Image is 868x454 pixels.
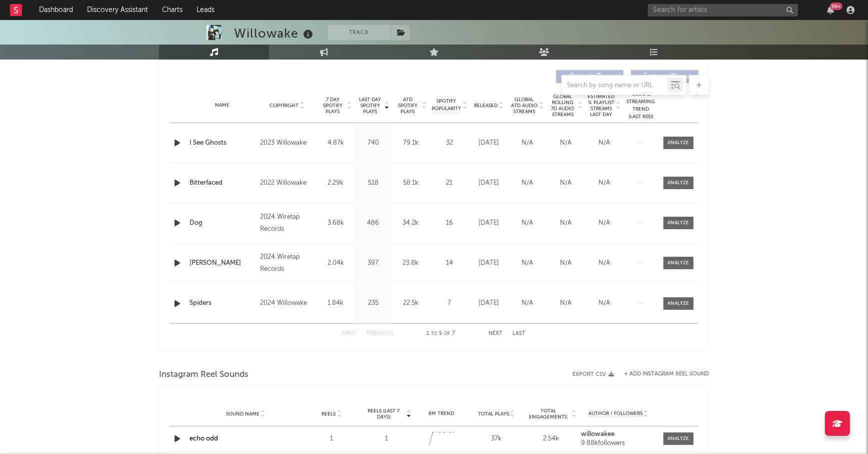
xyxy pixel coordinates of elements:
[357,258,389,268] div: 397
[510,138,544,148] div: N/A
[189,178,255,188] a: Bitterfaced
[432,218,467,228] div: 16
[510,97,538,115] span: Global ATD Audio Streams
[587,258,621,268] div: N/A
[472,218,505,228] div: [DATE]
[471,434,521,444] div: 37k
[394,218,427,228] div: 34.2k
[478,411,509,417] span: Total Plays
[189,218,255,228] a: Dog
[394,258,427,268] div: 23.8k
[637,74,683,80] span: Features ( 0 )
[319,97,346,115] span: 7 Day Spotify Plays
[488,331,502,336] button: Next
[472,258,505,268] div: [DATE]
[587,94,615,118] span: Estimated % Playlist Streams Last Day
[357,97,383,115] span: Last Day Spotify Plays
[361,434,411,444] div: 1
[549,218,582,228] div: N/A
[526,434,576,444] div: 2.54k
[510,178,544,188] div: N/A
[367,331,393,336] button: Previous
[588,410,642,417] span: Author / Followers
[587,218,621,228] div: N/A
[189,435,218,442] a: echo odd
[614,371,709,377] div: + Add Instagram Reel Sound
[472,138,505,148] div: [DATE]
[328,25,390,40] button: Track
[581,440,656,447] div: 9.88k followers
[624,371,709,377] button: + Add Instagram Reel Sound
[472,298,505,308] div: [DATE]
[432,298,467,308] div: 7
[357,138,389,148] div: 740
[394,178,427,188] div: 58.1k
[549,298,582,308] div: N/A
[432,258,467,268] div: 14
[444,331,450,336] span: of
[432,138,467,148] div: 32
[260,297,314,309] div: 2024 Willowake
[556,70,623,83] button: Originals(7)
[413,328,468,340] div: 1 5 7
[830,3,842,10] div: 99 +
[260,137,314,149] div: 2023 Willowake
[234,25,315,42] div: Willowake
[549,178,582,188] div: N/A
[416,410,466,417] div: 6M Trend
[260,251,314,275] div: 2024 Wiretap Records
[394,298,427,308] div: 22.5k
[269,103,298,109] span: Copyright
[587,178,621,188] div: N/A
[319,258,352,268] div: 2.04k
[319,178,352,188] div: 2.29k
[587,138,621,148] div: N/A
[394,138,427,148] div: 79.1k
[394,97,421,115] span: ATD Spotify Plays
[319,138,352,148] div: 4.87k
[549,138,582,148] div: N/A
[189,258,255,268] a: [PERSON_NAME]
[260,177,314,189] div: 2022 Willowake
[510,258,544,268] div: N/A
[562,82,667,90] input: Search by song name or URL
[306,434,356,444] div: 1
[319,218,352,228] div: 3.68k
[357,298,389,308] div: 235
[581,431,614,437] strong: willowakee
[581,431,656,438] a: willowakee
[226,411,259,417] span: Sound Name
[342,331,357,336] button: First
[432,178,467,188] div: 21
[321,411,335,417] span: Reels
[562,74,608,80] span: Originals ( 7 )
[432,98,461,113] span: Spotify Popularity
[159,369,248,381] span: Instagram Reel Sounds
[189,138,255,148] a: I See Ghosts
[587,298,621,308] div: N/A
[549,94,576,118] span: Global Rolling 7D Audio Streams
[572,371,614,377] button: Export CSV
[827,6,834,14] button: 99+
[631,70,698,83] button: Features(0)
[526,408,570,420] span: Total Engagements
[648,4,798,17] input: Search for artists
[361,408,405,420] span: Reels (last 7 days)
[510,218,544,228] div: N/A
[319,298,352,308] div: 1.84k
[472,178,505,188] div: [DATE]
[189,102,255,109] div: Name
[512,331,525,336] button: Last
[431,331,437,336] span: to
[474,103,497,109] span: Released
[189,298,255,308] a: Spiders
[510,298,544,308] div: N/A
[260,211,314,235] div: 2024 Wiretap Records
[357,218,389,228] div: 486
[626,91,656,121] div: Global Streaming Trend (Last 60D)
